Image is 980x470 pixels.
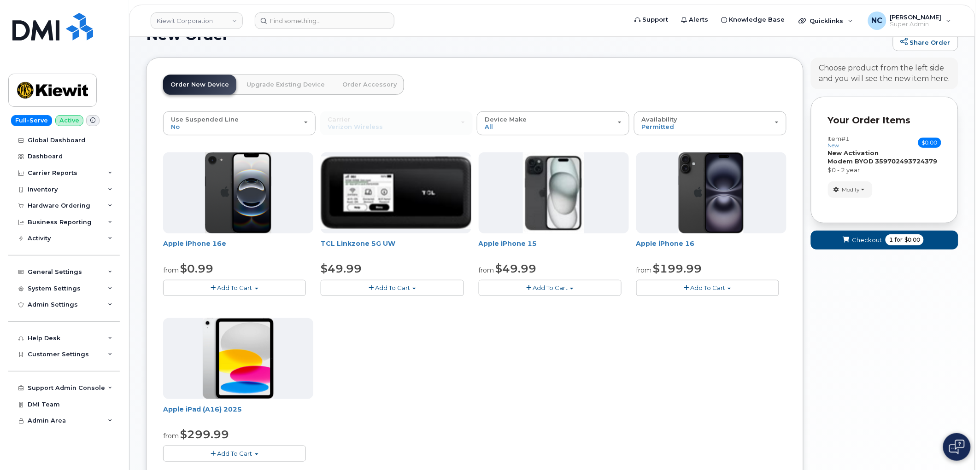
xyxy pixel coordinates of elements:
a: Knowledge Base [715,11,792,29]
a: TCL Linkzone 5G UW [321,239,395,248]
div: Choose product from the left side and you will see the new item here. [819,63,950,84]
button: Add To Cart [636,280,779,296]
a: Apple iPhone 16e [163,239,226,248]
span: Use Suspended Line [171,116,239,123]
span: $0.00 [904,236,920,244]
img: linkzone5g.png [321,157,471,229]
p: Your Order Items [828,114,941,127]
strong: Modem BYOD [828,157,874,165]
small: from [636,266,652,274]
a: Kiewit Corporation [151,12,243,29]
span: Add To Cart [690,284,725,291]
a: Apple iPhone 15 [479,239,537,248]
a: Support [628,11,675,29]
a: Apple iPhone 16 [636,239,695,248]
button: Modify [828,181,873,197]
small: new [828,142,839,149]
button: Use Suspended Line No [163,111,316,135]
span: Modify [842,186,860,194]
img: iphone15.jpg [523,152,584,233]
div: Apple iPhone 15 [479,239,629,257]
div: Apple iPhone 16 [636,239,786,257]
div: TCL Linkzone 5G UW [321,239,471,257]
button: Checkout 1 for $0.00 [811,231,958,250]
div: Quicklinks [792,12,860,30]
span: Device Make [485,116,527,123]
span: for [893,236,904,244]
span: Add To Cart [375,284,410,291]
span: $49.99 [321,262,362,275]
strong: 359702493724379 [875,157,938,165]
span: $199.99 [653,262,702,275]
img: iphone16e.png [205,152,271,233]
span: Permitted [642,123,675,130]
span: Add To Cart [533,284,568,291]
a: Upgrade Existing Device [239,75,332,95]
span: Add To Cart [217,284,252,291]
span: $299.99 [180,428,229,441]
button: Add To Cart [321,280,464,296]
span: 1 [889,236,893,244]
img: Open chat [949,440,965,454]
a: Alerts [675,11,715,29]
a: Apple iPad (A16) 2025 [163,405,242,413]
span: $49.99 [496,262,537,275]
div: Apple iPad (A16) 2025 [163,405,313,423]
img: ipad_11.png [203,318,274,399]
h1: New Order [146,27,888,43]
a: Order New Device [163,75,236,95]
span: Availability [642,116,678,123]
input: Find something... [255,12,394,29]
a: Order Accessory [335,75,404,95]
div: $0 - 2 year [828,166,941,174]
div: Apple iPhone 16e [163,239,313,257]
a: Share Order [893,33,958,51]
span: #1 [842,135,850,142]
img: iphone_16_plus.png [679,152,744,233]
button: Device Make All [477,111,629,135]
span: $0.00 [918,138,941,148]
span: Knowledge Base [729,15,785,24]
span: No [171,123,180,130]
span: [PERSON_NAME] [890,13,942,21]
div: Nicholas Capella [862,12,958,30]
button: Add To Cart [163,446,306,462]
span: Checkout [852,236,882,244]
span: Add To Cart [217,450,252,457]
span: $0.99 [180,262,213,275]
small: from [479,266,494,274]
button: Availability Permitted [634,111,786,135]
span: Quicklinks [810,17,844,24]
small: from [163,432,179,440]
span: NC [872,15,883,26]
span: All [485,123,493,130]
small: from [163,266,179,274]
span: Alerts [689,15,709,24]
h3: Item [828,135,850,149]
strong: New Activation [828,149,879,157]
button: Add To Cart [479,280,622,296]
button: Add To Cart [163,280,306,296]
span: Super Admin [890,21,942,28]
span: Support [643,15,669,24]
